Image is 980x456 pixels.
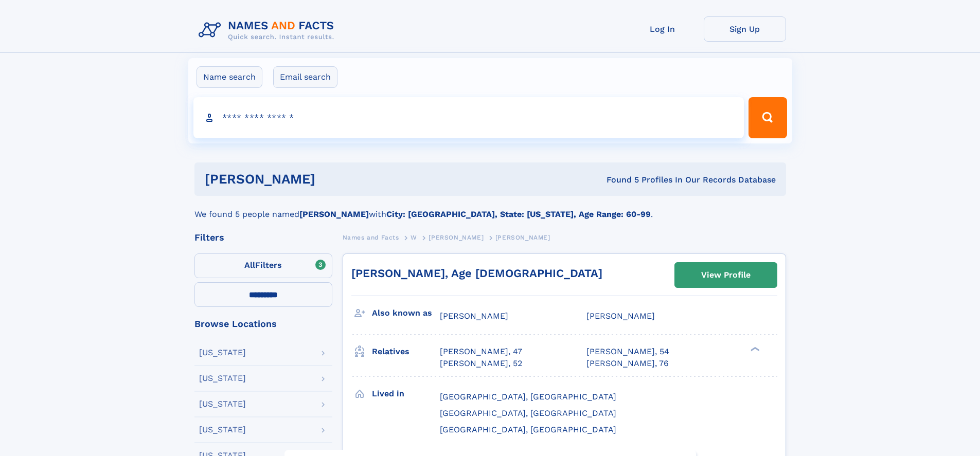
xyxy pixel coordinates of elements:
h3: Lived in [372,385,440,403]
span: [GEOGRAPHIC_DATA], [GEOGRAPHIC_DATA] [440,392,616,402]
span: [PERSON_NAME] [440,311,508,321]
span: W [411,234,417,241]
a: [PERSON_NAME], Age [DEMOGRAPHIC_DATA] [351,267,602,280]
span: [PERSON_NAME] [429,234,484,241]
a: [PERSON_NAME], 47 [440,346,522,357]
h3: Also known as [372,304,440,322]
label: Email search [273,66,337,88]
a: Log In [621,16,704,42]
span: [PERSON_NAME] [495,234,550,241]
div: Browse Locations [194,319,332,329]
div: We found 5 people named with . [194,196,786,221]
span: [PERSON_NAME] [586,311,655,321]
button: Search Button [749,97,787,138]
div: ❯ [748,346,760,353]
h3: Relatives [372,343,440,360]
div: [US_STATE] [199,374,246,382]
a: Sign Up [704,16,786,42]
div: [US_STATE] [199,426,246,434]
a: W [411,231,417,244]
label: Name search [197,66,262,88]
a: [PERSON_NAME], 54 [586,346,669,357]
span: [GEOGRAPHIC_DATA], [GEOGRAPHIC_DATA] [440,425,616,434]
div: [US_STATE] [199,349,246,357]
b: City: [GEOGRAPHIC_DATA], State: [US_STATE], Age Range: 60-99 [386,209,651,219]
img: Logo Names and Facts [194,16,343,44]
div: [US_STATE] [199,400,246,408]
b: [PERSON_NAME] [299,209,369,219]
a: [PERSON_NAME], 52 [440,358,522,369]
label: Filters [194,253,332,278]
a: [PERSON_NAME], 76 [586,358,669,369]
span: All [244,260,255,270]
a: Names and Facts [343,231,399,244]
a: View Profile [675,263,777,287]
a: [PERSON_NAME] [429,231,484,244]
input: search input [193,97,744,138]
div: View Profile [701,263,751,287]
span: [GEOGRAPHIC_DATA], [GEOGRAPHIC_DATA] [440,408,616,418]
div: Filters [194,233,332,242]
h1: [PERSON_NAME] [205,173,461,186]
div: Found 5 Profiles In Our Records Database [461,174,776,186]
